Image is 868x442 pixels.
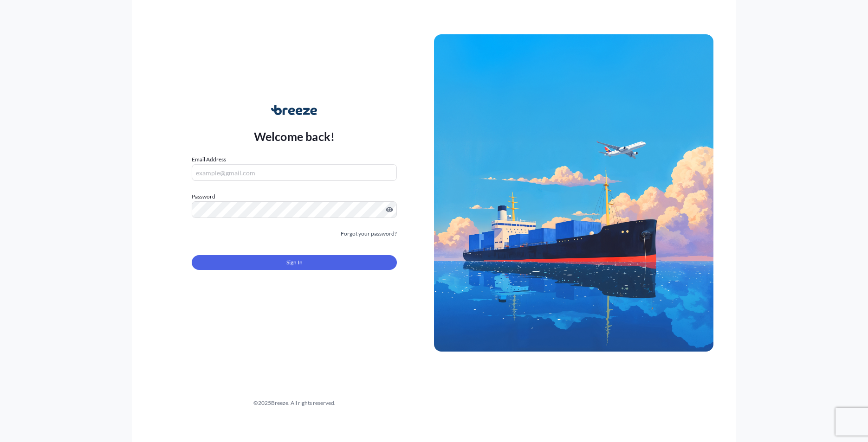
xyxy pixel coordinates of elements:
[192,155,226,164] label: Email Address
[155,398,434,408] div: © 2025 Breeze. All rights reserved.
[192,255,397,270] button: Sign In
[192,192,397,201] label: Password
[341,229,397,238] a: Forgot your password?
[434,34,713,352] img: Ship illustration
[286,258,303,267] span: Sign In
[254,129,335,144] p: Welcome back!
[386,206,393,213] button: Show password
[192,164,397,181] input: example@gmail.com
